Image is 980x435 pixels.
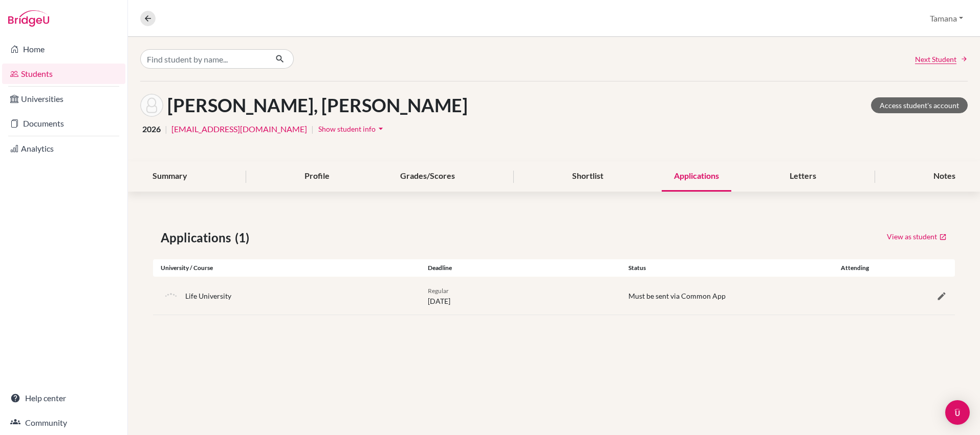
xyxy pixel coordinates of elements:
[621,263,821,273] div: Status
[140,161,200,192] div: Summary
[167,94,468,116] h1: [PERSON_NAME], [PERSON_NAME]
[915,54,956,65] span: Next Student
[2,412,125,433] a: Community
[311,123,314,135] span: |
[886,229,947,244] a: View as student
[161,285,181,306] img: default-university-logo-42dd438d0b49c2174d4c41c49dcd67eec2da6d16b3a2f6d5de70cc347232e317.png
[777,161,829,192] div: Letters
[153,263,420,273] div: University / Course
[235,229,253,247] span: (1)
[140,49,267,69] input: Find student by name...
[2,113,125,134] a: Documents
[821,263,888,273] div: Attending
[420,263,621,273] div: Deadline
[2,388,125,408] a: Help center
[2,39,125,59] a: Home
[921,161,968,192] div: Notes
[388,161,467,192] div: Grades/Scores
[165,123,167,135] span: |
[318,121,386,137] button: Show student infoarrow_drop_down
[376,123,386,134] i: arrow_drop_down
[171,123,307,135] a: [EMAIL_ADDRESS][DOMAIN_NAME]
[140,94,163,117] img: Jordan Daniel SPENCER's avatar
[945,400,970,425] div: Open Intercom Messenger
[915,54,968,65] a: Next Student
[662,161,731,192] div: Applications
[142,123,161,135] span: 2026
[161,229,235,247] span: Applications
[925,9,968,28] button: Tamana
[2,64,125,84] a: Students
[318,125,376,133] span: Show student info
[2,89,125,109] a: Universities
[428,287,449,295] span: Regular
[8,10,49,27] img: Bridge-U
[185,291,231,301] div: Life University
[292,161,342,192] div: Profile
[420,285,621,306] div: [DATE]
[2,138,125,159] a: Analytics
[628,292,726,300] span: Must be sent via Common App
[871,97,968,113] a: Access student's account
[560,161,616,192] div: Shortlist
